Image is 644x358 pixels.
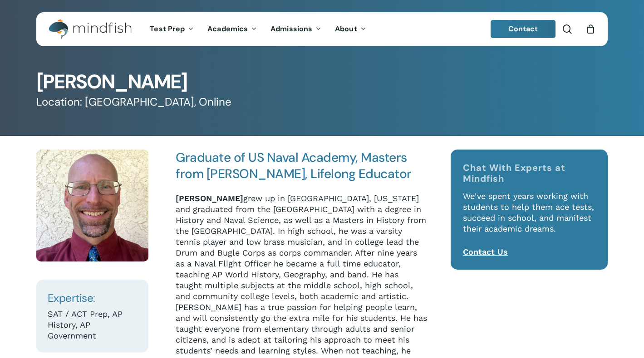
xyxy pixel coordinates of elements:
nav: Main Menu [143,12,373,46]
span: Academics [207,24,248,34]
p: SAT / ACT Prep, AP History, AP Government [48,309,138,341]
span: Location: [GEOGRAPHIC_DATA], Online [36,95,231,109]
p: We’ve spent years working with students to help them ace tests, succeed in school, and manifest t... [463,191,595,247]
h1: [PERSON_NAME] [36,72,608,92]
img: Jeff Jackson Square [36,150,148,261]
h4: Chat With Experts at Mindfish [463,162,595,184]
span: Contact [508,24,538,34]
a: Admissions [264,25,328,33]
span: Expertise: [48,291,95,305]
a: About [328,25,373,33]
span: Admissions [270,24,312,34]
a: Contact Us [463,247,508,256]
strong: [PERSON_NAME] [176,194,243,203]
a: Test Prep [143,25,201,33]
header: Main Menu [36,12,608,46]
a: Contact [491,20,556,38]
span: Test Prep [150,24,185,34]
h4: Graduate of US Naval Academy, Masters from [PERSON_NAME], Lifelong Educator [176,150,428,182]
a: Academics [201,25,264,33]
span: About [335,24,357,34]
